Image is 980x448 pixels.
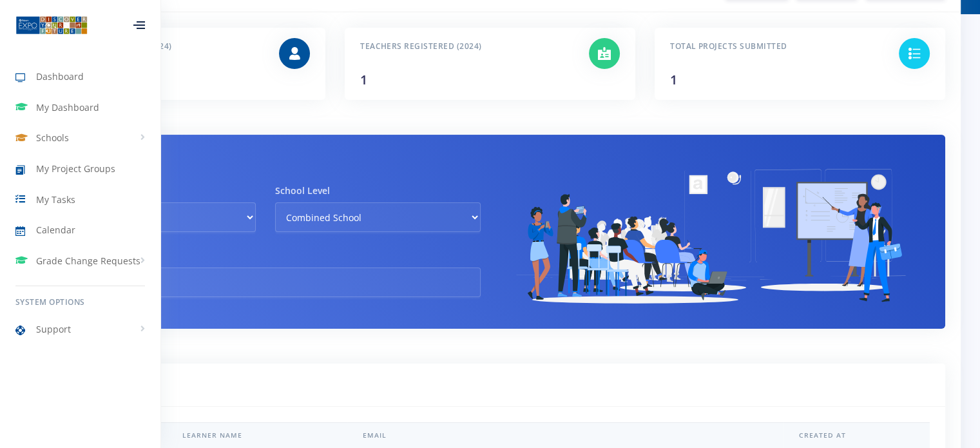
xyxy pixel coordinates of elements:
[670,71,677,88] span: 1
[275,184,330,197] label: School Level
[360,38,570,55] h6: Teachers Registered (2024)
[36,131,69,144] span: Schools
[36,162,115,175] span: My Project Groups
[500,150,930,313] img: School Dashboard
[15,297,145,308] h6: System Options
[15,15,88,35] img: ...
[670,38,879,55] h6: Total Projects Submitted
[36,322,71,336] span: Support
[50,376,930,393] h6: Learner Details (2024)
[360,71,367,88] span: 1
[36,254,140,268] span: Grade Change Requests
[36,101,99,114] span: My Dashboard
[36,70,84,83] span: Dashboard
[50,150,481,167] h6: School Information
[36,193,75,206] span: My Tasks
[36,223,75,237] span: Calendar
